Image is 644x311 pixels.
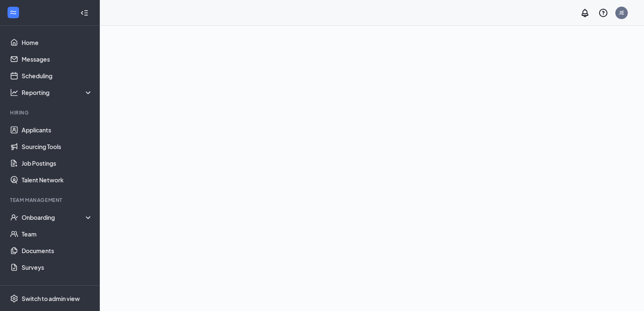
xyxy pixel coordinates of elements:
[10,213,18,221] svg: UserCheck
[22,259,93,276] a: Surveys
[22,88,93,97] div: Reporting
[10,109,91,116] div: Hiring
[22,242,93,259] a: Documents
[619,9,624,16] div: JE
[22,67,93,84] a: Scheduling
[22,34,93,51] a: Home
[22,155,93,172] a: Job Postings
[10,197,91,204] div: Team Management
[80,9,89,17] svg: Collapse
[10,294,18,303] svg: Settings
[22,138,93,155] a: Sourcing Tools
[22,122,93,138] a: Applicants
[22,172,93,188] a: Talent Network
[22,51,93,67] a: Messages
[598,8,608,18] svg: QuestionInfo
[22,294,80,303] div: Switch to admin view
[10,88,18,97] svg: Analysis
[9,8,17,17] svg: WorkstreamLogo
[22,226,93,242] a: Team
[580,8,590,18] svg: Notifications
[22,213,93,221] div: Onboarding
